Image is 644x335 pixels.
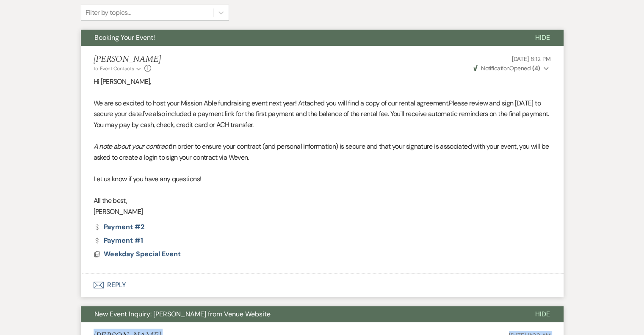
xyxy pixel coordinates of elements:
[94,206,551,217] p: [PERSON_NAME]
[94,65,142,72] button: to: Event Contacts
[104,249,183,259] button: Weekday Special Event
[94,76,551,87] p: Hi [PERSON_NAME],
[94,224,144,230] a: Payment #2
[535,310,550,318] span: Hide
[94,99,449,108] span: We are so excited to host your Mission Able fundraising event next year! Attached you will find a...
[94,99,541,119] span: Please review and sign [DATE] to secure your date.
[473,64,540,72] span: Opened
[532,64,540,72] strong: ( 4 )
[94,54,161,65] h5: [PERSON_NAME]
[81,306,522,322] button: New Event Inquiry: [PERSON_NAME] from Venue Website
[104,249,181,258] span: Weekday Special Event
[94,33,155,42] span: Booking Your Event!
[94,310,271,318] span: New Event Inquiry: [PERSON_NAME] from Venue Website
[94,98,551,130] p: I've also included a payment link for the first payment and the balance of the rental fee. You'll...
[535,33,550,42] span: Hide
[511,55,550,63] span: [DATE] 8:12 PM
[94,237,143,244] a: Payment #1
[81,273,564,297] button: Reply
[94,65,134,72] span: to: Event Contacts
[522,30,564,46] button: Hide
[94,174,202,183] span: Let us know if you have any questions!
[94,196,127,205] span: All the best,
[86,8,131,18] div: Filter by topics...
[472,64,551,73] button: NotificationOpened (4)
[522,306,564,322] button: Hide
[481,64,509,72] span: Notification
[94,142,171,151] em: A note about your contract:
[94,142,549,162] span: In order to ensure your contract (and personal information) is secure and that your signature is ...
[81,30,522,46] button: Booking Your Event!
